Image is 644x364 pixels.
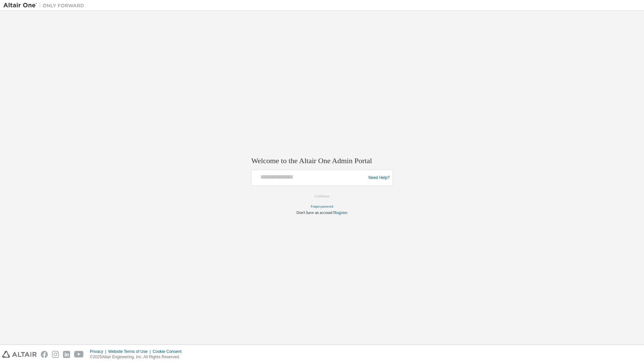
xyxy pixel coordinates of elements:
[2,351,37,358] img: altair_logo.svg
[334,211,348,215] a: Register
[63,351,70,358] img: linkedin.svg
[3,2,88,9] img: Altair One
[108,349,153,354] div: Website Terms of Use
[296,211,334,215] span: Don't have an account?
[311,205,333,209] a: Forgot password
[251,156,393,166] h2: Welcome to the Altair One Admin Portal
[74,351,84,358] img: youtube.svg
[90,349,108,354] div: Privacy
[90,354,186,360] p: © 2025 Altair Engineering, Inc. All Rights Reserved.
[153,349,185,354] div: Cookie Consent
[41,351,48,358] img: facebook.svg
[52,351,59,358] img: instagram.svg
